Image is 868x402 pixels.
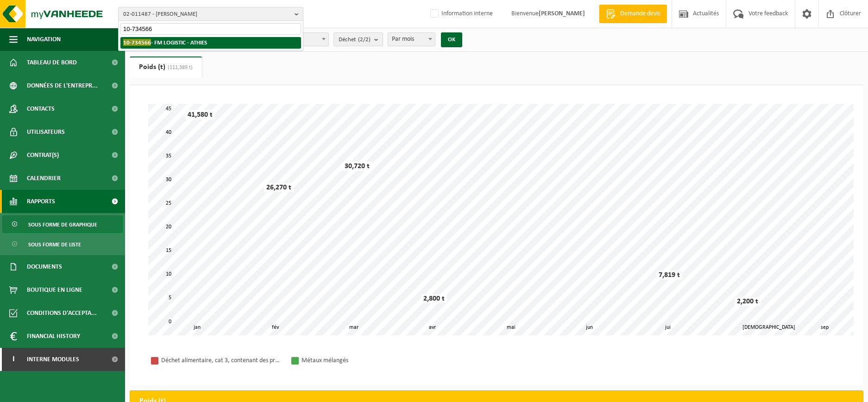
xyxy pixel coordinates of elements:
[27,51,77,74] span: Tableau de bord
[9,348,18,371] span: I
[165,65,193,70] span: (111,389 t)
[27,144,59,167] span: Contrat(s)
[123,7,291,21] span: 02-011487 - [PERSON_NAME]
[27,97,55,120] span: Contacts
[539,10,585,17] strong: [PERSON_NAME]
[264,183,294,192] div: 26,270 t
[599,5,667,23] a: Demande devis
[123,39,207,46] strong: - FM LOGISTIC - ATHIES
[27,190,55,213] span: Rapports
[120,23,301,35] input: Chercher des succursales liées
[342,162,372,171] div: 30,720 t
[333,32,383,46] button: Déchet(2/2)
[161,355,282,366] div: Déchet alimentaire, cat 3, contenant des produits d'origine animale, emballage synthétique
[735,297,761,306] div: 2,200 t
[118,7,303,21] button: 02-011487 - [PERSON_NAME]
[2,235,123,253] a: Sous forme de liste
[28,216,97,233] span: Sous forme de graphique
[428,7,493,21] label: Information interne
[27,28,61,51] span: Navigation
[302,355,422,366] div: Métaux mélangés
[130,57,202,78] a: Poids (t)
[27,348,79,371] span: Interne modules
[358,37,371,43] count: (2/2)
[27,74,98,97] span: Données de l'entrepr...
[27,120,65,144] span: Utilisateurs
[388,32,435,46] span: Par mois
[28,236,81,253] span: Sous forme de liste
[2,215,123,233] a: Sous forme de graphique
[27,325,80,348] span: Financial History
[339,33,371,47] span: Déchet
[27,167,61,190] span: Calendrier
[123,39,151,46] span: 10-734566
[618,9,662,19] span: Demande devis
[421,294,447,303] div: 2,800 t
[441,32,462,47] button: OK
[656,270,682,280] div: 7,819 t
[27,278,82,301] span: Boutique en ligne
[388,33,435,46] span: Par mois
[27,255,62,278] span: Documents
[185,110,215,119] div: 41,580 t
[27,301,97,325] span: Conditions d'accepta...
